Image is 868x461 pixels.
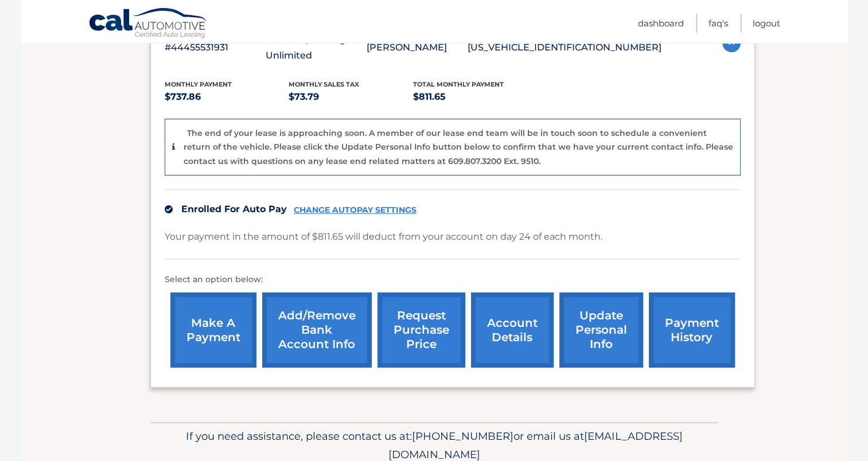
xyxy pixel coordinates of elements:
[165,229,602,245] p: Your payment in the amount of $811.65 will deduct from your account on day 24 of each month.
[184,128,733,166] p: The end of your lease is approaching soon. A member of our lease end team will be in touch soon t...
[377,292,465,368] a: request purchase price
[165,80,232,88] span: Monthly Payment
[165,40,266,56] p: #44455531931
[709,14,728,33] a: FAQ's
[412,429,513,443] span: [PHONE_NUMBER]
[262,292,372,368] a: Add/Remove bank account info
[649,292,735,368] a: payment history
[413,80,504,88] span: Total Monthly Payment
[165,273,741,287] p: Select an option below:
[468,40,661,56] p: [US_VEHICLE_IDENTIFICATION_NUMBER]
[289,89,413,105] p: $73.79
[413,89,538,105] p: $811.65
[638,14,684,33] a: Dashboard
[289,80,359,88] span: Monthly sales Tax
[266,32,367,64] p: 2022 Jeep Wrangler Unlimited
[559,292,643,368] a: update personal info
[88,7,209,41] a: Cal Automotive
[367,40,468,56] p: [PERSON_NAME]
[165,89,289,105] p: $737.86
[170,292,256,368] a: make a payment
[753,14,780,33] a: Logout
[165,205,173,213] img: check.svg
[181,204,287,214] span: Enrolled For Auto Pay
[471,292,554,368] a: account details
[294,205,417,215] a: CHANGE AUTOPAY SETTINGS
